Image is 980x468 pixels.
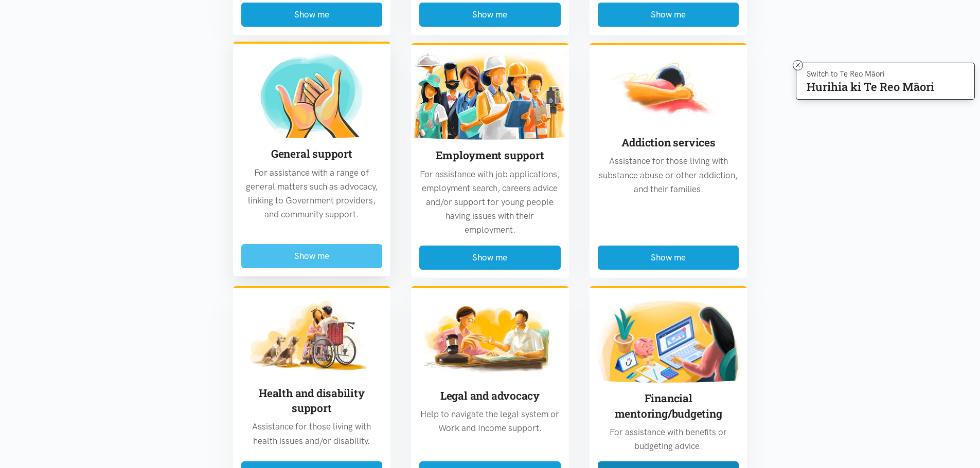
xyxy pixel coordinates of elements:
[419,388,561,403] h3: Legal and advocacy
[241,420,383,447] p: Assistance for those living with health issues and/or disability.
[419,148,561,163] h3: Employment support
[598,3,739,27] button: Show me
[419,407,561,435] p: Help to navigate the legal system or Work and Income support.
[807,71,934,77] p: Switch to Te Reo Māori
[598,246,739,270] button: Show me
[419,3,561,27] button: Show me
[241,244,383,268] button: Show me
[598,135,739,150] h3: Addiction services
[241,166,383,222] p: For assistance with a range of general matters such as advocacy, linking to Government providers,...
[241,146,383,161] h3: General support
[598,425,739,453] p: For assistance with benefits or budgeting advice.
[598,391,739,421] h3: Financial mentoring/budgeting
[807,82,934,91] p: Hurihia ki Te Reo Māori
[241,386,383,416] h3: Health and disability support
[241,3,383,27] button: Show me
[598,154,739,196] p: Assistance for those living with substance abuse or other addiction, and their families.
[419,167,561,237] p: For assistance with job applications, employment search, careers advice and/or support for young ...
[419,246,561,270] button: Show me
